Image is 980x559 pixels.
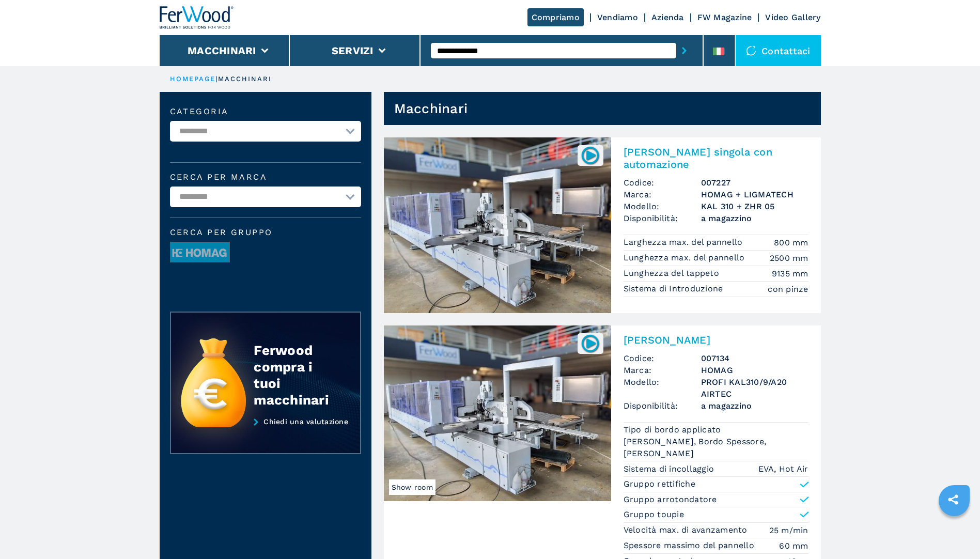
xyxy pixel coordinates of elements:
[624,463,717,475] p: Sistema di incollaggio
[624,376,701,400] span: Modello:
[624,424,724,436] p: Tipo di bordo applicato
[765,12,820,22] a: Video Gallery
[624,237,745,248] p: Larghezza max. del pannello
[936,513,972,551] iframe: Chat
[597,12,638,22] a: Vendiamo
[384,137,611,313] img: Bordatrice singola con automazione HOMAG + LIGMATECH KAL 310 + ZHR 05
[624,436,808,459] em: [PERSON_NAME], Bordo Spessore, [PERSON_NAME]
[701,200,808,212] h3: KAL 310 + ZHR 05
[624,364,701,376] span: Marca:
[736,35,821,66] div: Contattaci
[746,45,756,56] img: Contattaci
[624,252,748,263] p: Lunghezza max. del pannello
[624,352,701,364] span: Codice:
[676,39,692,63] button: submit-button
[701,189,808,200] h3: HOMAG + LIGMATECH
[624,509,684,520] p: Gruppo toupie
[624,212,701,224] span: Disponibilità:
[772,268,808,279] em: 9135 mm
[624,334,808,346] h2: [PERSON_NAME]
[624,283,726,294] p: Sistema di Introduzione
[188,44,256,57] button: Macchinari
[394,100,468,117] h1: Macchinari
[768,283,808,295] em: con pinze
[697,12,752,22] a: FW Magazine
[701,400,808,412] span: a magazzino
[527,8,584,26] a: Compriamo
[624,177,701,189] span: Codice:
[624,400,701,412] span: Disponibilità:
[254,342,339,408] div: Ferwood compra i tuoi macchinari
[624,524,750,536] p: Velocità max. di avanzamento
[779,540,808,552] em: 60 mm
[384,325,611,501] img: Bordatrice Singola HOMAG PROFI KAL310/9/A20 AIRTEC
[624,478,695,490] p: Gruppo rettifiche
[651,12,684,22] a: Azienda
[580,145,600,165] img: 007227
[389,479,435,495] span: Show room
[218,74,272,84] p: macchinari
[701,364,808,376] h3: HOMAG
[170,75,216,83] a: HOMEPAGE
[769,524,808,536] em: 25 m/min
[758,463,808,475] em: EVA, Hot Air
[624,268,722,279] p: Lunghezza del tappeto
[170,173,361,181] label: Cerca per marca
[624,200,701,212] span: Modello:
[170,107,361,116] label: Categoria
[332,44,374,57] button: Servizi
[580,333,600,353] img: 007134
[624,189,701,200] span: Marca:
[770,252,808,264] em: 2500 mm
[215,75,217,83] span: |
[774,237,808,249] em: 800 mm
[160,6,234,29] img: Ferwood
[384,137,821,313] a: Bordatrice singola con automazione HOMAG + LIGMATECH KAL 310 + ZHR 05007227[PERSON_NAME] singola ...
[170,228,361,237] span: Cerca per Gruppo
[624,146,808,170] h2: [PERSON_NAME] singola con automazione
[701,352,808,364] h3: 007134
[624,494,717,505] p: Gruppo arrotondatore
[701,376,808,400] h3: PROFI KAL310/9/A20 AIRTEC
[701,177,808,189] h3: 007227
[170,417,361,455] a: Chiedi una valutazione
[624,540,757,551] p: Spessore massimo del pannello
[701,212,808,224] span: a magazzino
[940,487,966,513] a: sharethis
[170,242,229,263] img: image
